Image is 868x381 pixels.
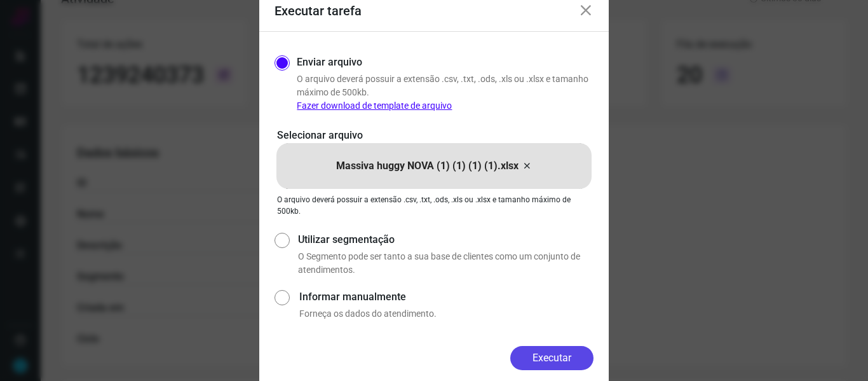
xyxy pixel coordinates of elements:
p: Forneça os dados do atendimento. [299,307,593,321]
p: O arquivo deverá possuir a extensão .csv, .txt, .ods, .xls ou .xlsx e tamanho máximo de 500kb. [297,73,593,113]
button: Executar [510,346,593,370]
label: Enviar arquivo [297,55,362,70]
p: Massiva huggy NOVA (1) (1) (1) (1).xlsx [336,158,519,174]
label: Informar manualmente [299,289,593,305]
h3: Executar tarefa [275,3,362,18]
p: O arquivo deverá possuir a extensão .csv, .txt, .ods, .xls ou .xlsx e tamanho máximo de 500kb. [277,194,591,217]
p: O Segmento pode ser tanto a sua base de clientes como um conjunto de atendimentos. [298,250,593,277]
a: Fazer download de template de arquivo [297,100,452,111]
label: Utilizar segmentação [298,232,593,247]
p: Selecionar arquivo [277,128,591,143]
